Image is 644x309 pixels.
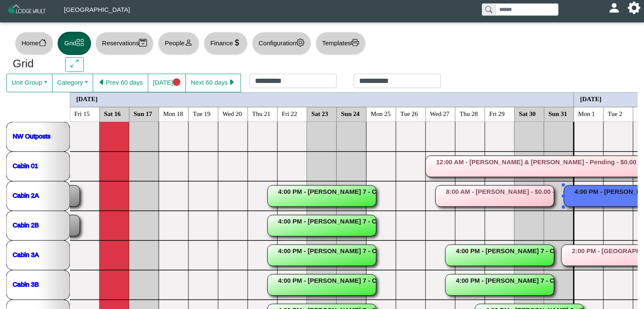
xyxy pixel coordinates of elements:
button: Peopleperson [158,32,199,55]
text: Fri 29 [489,110,505,117]
text: Wed 20 [223,110,242,117]
a: NW Outposts [13,132,50,139]
button: [DATE]circle fill [148,74,186,92]
button: Unit Group [6,74,53,92]
svg: grid [76,39,84,47]
text: Tue 26 [401,110,418,117]
a: Cabin 3A [13,251,39,258]
a: Cabin 3B [13,280,39,287]
svg: caret right fill [228,78,236,86]
svg: circle fill [173,78,181,86]
text: Thu 21 [252,110,271,117]
svg: currency dollar [233,39,241,47]
text: Mon 25 [371,110,391,117]
a: Cabin 01 [13,162,38,169]
text: Sat 30 [519,110,536,117]
button: Templatesprinter [315,32,366,55]
h3: Grid [13,57,53,71]
svg: house [39,39,47,47]
a: Cabin 2A [13,191,39,199]
svg: caret left fill [98,78,106,86]
svg: person fill [611,5,617,11]
button: caret left fillPrev 60 days [93,74,148,92]
text: [DATE] [580,95,602,102]
text: Sun 17 [134,110,152,117]
text: Fri 22 [282,110,297,117]
text: Sun 24 [341,110,360,117]
svg: gear [296,39,304,47]
svg: gear fill [631,5,637,11]
text: Tue 2 [608,110,622,117]
button: Financecurrency dollar [204,32,248,55]
img: Z [7,3,47,18]
text: Mon 1 [578,110,595,117]
input: Check in [249,74,337,88]
button: Gridgrid [58,32,91,55]
text: [DATE] [76,95,98,102]
svg: calendar2 check [139,39,147,47]
text: Sat 16 [104,110,121,117]
text: Mon 18 [163,110,183,117]
button: Homehouse [15,32,53,55]
text: Wed 27 [430,110,450,117]
text: Tue 19 [193,110,211,117]
svg: search [485,6,492,13]
button: Category [52,74,93,92]
text: Sun 31 [549,110,567,117]
button: Reservationscalendar2 check [95,32,154,55]
svg: printer [351,39,359,47]
button: Configurationgear [252,32,311,55]
svg: person [185,39,193,47]
button: arrows angle expand [65,57,83,72]
text: Fri 15 [75,110,90,117]
button: Next 60 dayscaret right fill [185,74,241,92]
input: Check out [354,74,441,88]
svg: arrows angle expand [71,60,79,68]
text: Sat 23 [312,110,329,117]
a: Cabin 2B [13,221,39,228]
text: Thu 28 [460,110,478,117]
